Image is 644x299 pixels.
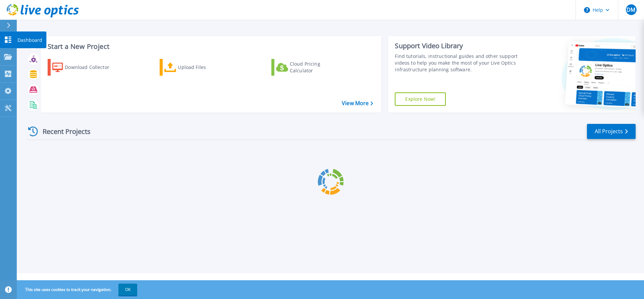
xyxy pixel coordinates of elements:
a: All Projects [587,124,636,139]
p: Dashboard [17,31,42,49]
h3: Start a New Project [48,43,373,50]
div: Download Collector [65,61,118,74]
a: View More [342,100,373,106]
div: Cloud Pricing Calculator [290,61,343,74]
div: Support Video Library [395,42,521,50]
div: Find tutorials, instructional guides and other support videos to help you make the most of your L... [395,53,521,73]
span: This site uses cookies to track your navigation. [18,284,137,296]
span: DM [627,7,635,12]
a: Download Collector [48,59,122,76]
button: OK [118,284,137,296]
div: Recent Projects [26,123,100,140]
a: Cloud Pricing Calculator [271,59,346,76]
a: Explore Now! [395,92,446,106]
a: Upload Files [160,59,234,76]
div: Upload Files [178,61,231,74]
